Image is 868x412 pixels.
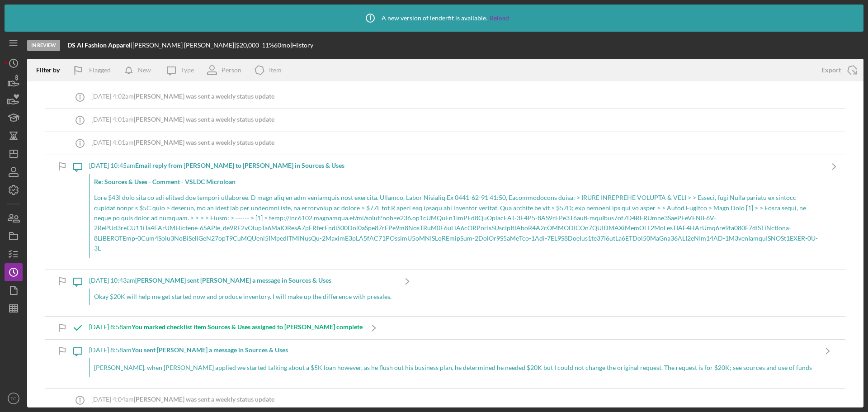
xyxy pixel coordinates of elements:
div: Person [222,66,241,74]
b: [PERSON_NAME] was sent a weekly status update [134,138,274,146]
div: [DATE] 10:43am [89,277,396,284]
div: [PERSON_NAME] [PERSON_NAME] | [132,42,236,49]
div: Okay $20K will help me get started now and produce inventory. I will make up the difference with ... [89,289,396,305]
div: Flagged [89,61,111,79]
div: A new version of lenderfit is available. [359,7,509,29]
p: [PERSON_NAME], when [PERSON_NAME] applied we started talking about a $5K loan however, as he flus... [94,363,812,373]
a: [DATE] 10:43am[PERSON_NAME] sent [PERSON_NAME] a message in Sources & UsesOkay $20K will help me ... [66,270,419,316]
div: [DATE] 4:01am [91,116,274,123]
a: [DATE] 8:58amYou sent [PERSON_NAME] a message in Sources & Uses[PERSON_NAME], when [PERSON_NAME] ... [66,340,839,388]
div: [DATE] 4:01am [91,139,274,146]
div: 60 mo [274,42,290,49]
button: TG [5,389,23,407]
b: [PERSON_NAME] was sent a weekly status update [134,115,274,123]
div: [DATE] 10:45am [89,162,823,169]
div: [DATE] 8:58am [89,346,816,354]
button: New [120,61,160,79]
span: $20,000 [236,41,259,49]
div: [DATE] 4:02am [91,93,274,100]
div: | History [290,42,313,49]
div: Item [269,66,282,74]
b: You marked checklist item Sources & Uses assigned to [PERSON_NAME] complete [132,323,363,331]
div: Export [821,61,841,79]
a: [DATE] 8:58amYou marked checklist item Sources & Uses assigned to [PERSON_NAME] complete [66,317,385,339]
div: Filter by [36,66,66,74]
button: Export [812,61,863,79]
iframe: Intercom live chat [837,372,859,394]
div: [DATE] 4:04am [91,396,274,403]
a: Reload [490,14,509,22]
div: In Review [27,40,60,51]
div: 11 % [262,42,274,49]
b: [PERSON_NAME] sent [PERSON_NAME] a message in Sources & Uses [135,276,331,284]
div: New [138,61,151,79]
text: TG [10,396,16,401]
div: [DATE] 8:58am [89,323,363,331]
b: [PERSON_NAME] was sent a weekly status update [134,395,274,403]
b: You sent [PERSON_NAME] a message in Sources & Uses [132,346,288,354]
strong: Re: Sources & Uses - Comment - VSLDC Microloan [94,178,236,185]
button: Flagged [66,61,120,79]
b: DS AI Fashion Apparel [67,41,131,49]
b: Email reply from [PERSON_NAME] to [PERSON_NAME] in Sources & Uses [135,161,344,169]
div: | [67,42,132,49]
p: Lore $43I dolo sita co adi elitsed doe tempori utlaboree. D magn aliq en adm veniamquis nost exer... [94,193,818,253]
div: Type [181,66,194,74]
a: [DATE] 10:45amEmail reply from [PERSON_NAME] to [PERSON_NAME] in Sources & UsesRe: Sources & Uses... [66,155,845,270]
b: [PERSON_NAME] was sent a weekly status update [134,92,274,100]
